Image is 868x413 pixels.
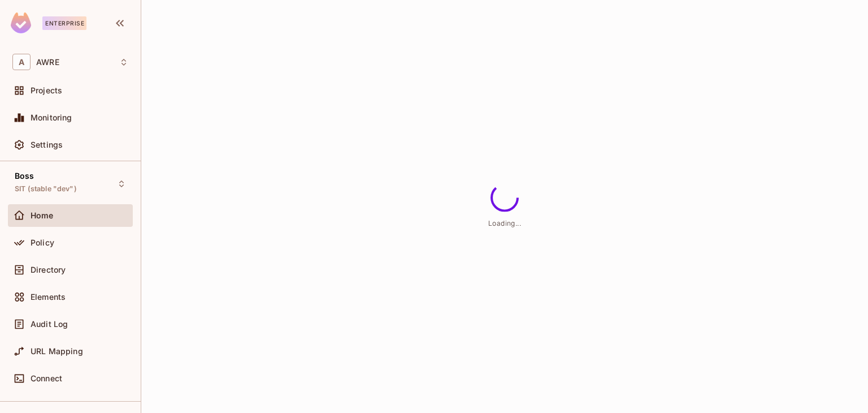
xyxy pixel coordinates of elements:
[36,58,59,67] span: Workspace: AWRE
[11,12,31,33] img: SReyMgAAAABJRU5ErkJggg==
[31,86,62,95] span: Projects
[31,211,54,220] span: Home
[31,238,54,247] span: Policy
[31,113,72,122] span: Monitoring
[15,171,34,180] span: Boss
[31,320,68,329] span: Audit Log
[31,292,66,302] span: Elements
[488,219,521,227] span: Loading...
[31,374,62,383] span: Connect
[42,16,86,30] div: Enterprise
[31,140,63,149] span: Settings
[12,54,31,70] span: A
[15,184,77,193] span: SIT (stable "dev")
[31,347,83,356] span: URL Mapping
[31,265,66,274] span: Directory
